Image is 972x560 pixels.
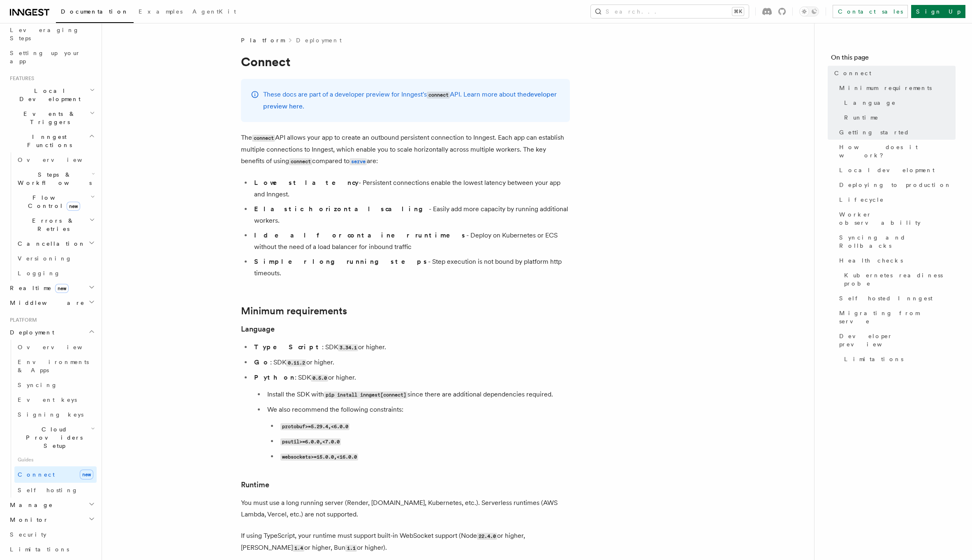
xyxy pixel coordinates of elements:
button: Errors & Retries [14,213,97,236]
a: Runtime [841,110,956,125]
span: Monitor [7,516,49,524]
a: Examples [134,2,187,22]
span: How does it work? [839,143,956,159]
a: Kubernetes readiness probe [841,268,956,291]
span: Minimum requirements [839,84,932,92]
button: Events & Triggers [7,106,97,129]
a: serve [349,157,367,165]
span: Signing keys [18,411,83,418]
a: Developer preview [836,329,956,352]
button: Flow Controlnew [14,190,97,213]
span: Deployment [7,328,54,336]
div: Deployment [7,340,97,498]
span: Limitations [844,355,903,363]
span: new [55,284,69,293]
span: Limitations [10,546,69,553]
code: protobuf>=5.29.4,<6.0.0 [280,423,349,430]
span: Worker observability [839,210,956,227]
span: Kubernetes readiness probe [844,271,956,288]
a: How does it work? [836,140,956,163]
span: new [80,470,93,479]
a: Deployment [296,36,342,44]
span: Steps & Workflows [14,171,92,187]
span: Local development [839,166,935,174]
span: Leveraging Steps [10,27,79,41]
strong: Python [254,373,295,381]
span: Errors & Retries [14,217,89,233]
span: Developer preview [839,332,956,348]
button: Deployment [7,325,97,340]
span: Local Development [7,87,90,103]
span: Logging [18,270,60,277]
code: connect [289,158,312,165]
span: Environments & Apps [18,359,89,373]
code: psutil>=6.0.0,<7.0.0 [280,438,341,445]
span: Middleware [7,299,85,307]
span: Health checks [839,256,903,265]
span: new [67,202,80,211]
span: Event keys [18,396,77,403]
span: Overview [18,157,102,163]
span: Cloud Providers Setup [14,425,91,450]
button: Manage [7,498,97,512]
strong: Ideal for container runtimes [254,231,466,239]
div: Inngest Functions [7,152,97,281]
code: 0.11.2 [286,360,306,366]
li: - Step execution is not bound by platform http timeouts. [252,256,570,279]
span: Migrating from serve [839,309,956,325]
span: Connect [834,69,871,77]
span: Flow Control [14,194,90,210]
span: Manage [7,501,53,509]
span: Inngest Functions [7,133,89,149]
a: Leveraging Steps [7,23,97,46]
span: Overview [18,344,102,350]
a: Syncing and Rollbacks [836,230,956,253]
kbd: ⌘K [732,7,744,16]
span: Setting up your app [10,50,81,65]
code: connect [252,135,275,142]
a: Sign Up [911,5,965,18]
code: 1.1 [345,545,357,552]
code: 0.5.0 [311,375,328,382]
a: Getting started [836,125,956,140]
a: AgentKit [187,2,241,22]
a: Language [241,323,275,335]
a: Self hosting [14,483,97,498]
a: Worker observability [836,207,956,230]
a: Connect [831,66,956,81]
a: Limitations [841,352,956,366]
span: Runtime [844,113,879,122]
button: Realtimenew [7,281,97,295]
span: Events & Triggers [7,110,90,126]
span: Deploying to production [839,181,951,189]
a: Setting up your app [7,46,97,69]
a: Minimum requirements [836,81,956,95]
a: Syncing [14,378,97,392]
span: Connect [18,471,55,478]
a: Connectnew [14,466,97,483]
li: - Persistent connections enable the lowest latency between your app and Inngest. [252,177,570,200]
a: Signing keys [14,407,97,422]
a: Migrating from serve [836,306,956,329]
span: Getting started [839,128,910,136]
a: Versioning [14,251,97,266]
button: Monitor [7,512,97,527]
span: Guides [14,453,97,466]
li: - Deploy on Kubernetes or ECS without the need of a load balancer for inbound traffic [252,230,570,253]
strong: Go [254,358,270,366]
span: Syncing and Rollbacks [839,233,956,250]
span: Examples [139,8,183,15]
a: Security [7,527,97,542]
a: Limitations [7,542,97,557]
span: Realtime [7,284,69,292]
button: Steps & Workflows [14,167,97,190]
a: Overview [14,152,97,167]
li: : SDK or higher. [252,357,570,369]
a: Deploying to production [836,177,956,192]
p: If using TypeScript, your runtime must support built-in WebSocket support (Node or higher, [PERSO... [241,530,570,554]
li: : SDK or higher. [252,341,570,353]
li: Install the SDK with since there are additional dependencies required. [265,389,570,401]
code: serve [349,158,367,165]
h1: Connect [241,54,570,69]
button: Toggle dark mode [799,7,819,16]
